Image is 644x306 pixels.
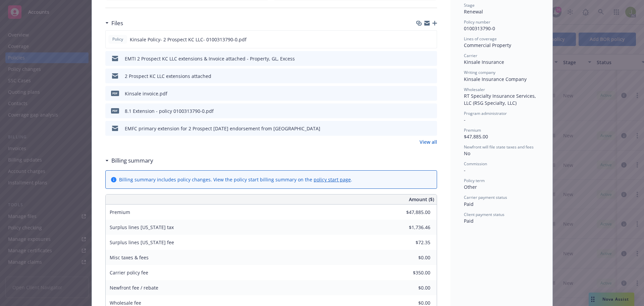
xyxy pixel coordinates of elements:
[418,107,423,115] button: download file
[417,36,423,43] button: download file
[418,73,423,80] button: download file
[464,117,466,123] span: -
[125,90,167,97] div: Kinsale invoice.pdf
[464,8,483,15] span: Renewal
[420,138,437,145] a: View all
[125,55,295,62] div: EMTI 2 Prospect KC LLC extensions & Invoice attached - Property, GL, Excess
[464,36,497,42] span: Lines of coverage
[464,87,485,92] span: Wholesaler
[111,36,124,42] span: Policy
[464,167,466,173] span: -
[428,125,434,132] button: preview file
[464,19,490,25] span: Policy number
[105,156,153,165] div: Billing summary
[111,19,123,28] h3: Files
[464,150,470,157] span: No
[110,300,141,306] span: Wholesale fee
[464,42,539,49] div: Commercial Property
[391,207,434,217] input: 0.00
[125,73,211,80] div: 2 Prospect KC LLC extensions attached
[464,201,474,207] span: Paid
[110,254,149,261] span: Misc taxes & fees
[391,237,434,248] input: 0.00
[464,161,487,167] span: Commission
[125,125,320,132] div: EMFC primary extension for 2 Prospect [DATE] endorsement from [GEOGRAPHIC_DATA]
[464,59,504,65] span: Kinsale Insurance
[428,90,434,97] button: preview file
[464,133,488,140] span: $47,885.00
[105,19,123,28] div: Files
[110,239,174,246] span: Surplus lines [US_STATE] fee
[110,224,174,230] span: Surplus lines [US_STATE] tax
[428,107,434,115] button: preview file
[418,90,423,97] button: download file
[111,91,119,96] span: pdf
[464,178,485,183] span: Policy term
[428,73,434,80] button: preview file
[110,209,130,215] span: Premium
[428,55,434,62] button: preview file
[464,93,537,106] span: RT Specialty Insurance Services, LLC (RSG Specialty, LLC)
[428,36,434,43] button: preview file
[464,2,475,8] span: Stage
[464,184,477,190] span: Other
[464,111,507,116] span: Program administrator
[111,108,119,113] span: pdf
[464,194,507,200] span: Carrier payment status
[418,125,423,132] button: download file
[391,283,434,293] input: 0.00
[110,269,148,276] span: Carrier policy fee
[391,222,434,232] input: 0.00
[111,156,153,165] h3: Billing summary
[464,212,504,217] span: Client payment status
[110,285,158,291] span: Newfront fee / rebate
[464,127,481,133] span: Premium
[464,218,474,224] span: Paid
[391,253,434,263] input: 0.00
[464,70,495,75] span: Writing company
[314,176,351,183] a: policy start page
[464,53,477,58] span: Carrier
[418,55,423,62] button: download file
[119,176,352,183] div: Billing summary includes policy changes. View the policy start billing summary on the .
[391,268,434,278] input: 0.00
[464,144,534,150] span: Newfront will file state taxes and fees
[464,76,527,82] span: Kinsale Insurance Company
[464,25,495,32] span: 0100313790-0
[130,36,247,43] span: Kinsale Policy- 2 Prospect KC LLC- 0100313790-0.pdf
[409,196,434,203] span: Amount ($)
[125,107,214,115] div: 8.1 Extension - policy 0100313790-0.pdf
